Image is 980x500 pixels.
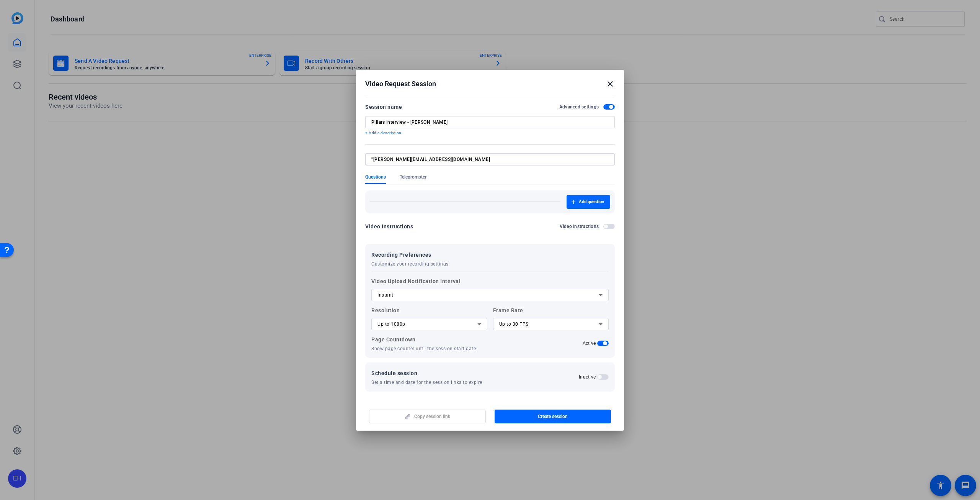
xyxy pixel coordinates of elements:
span: Recording Preferences [371,250,449,259]
h2: Inactive [579,374,596,380]
p: Show page counter until the session start date [371,346,487,352]
span: Schedule session [371,369,482,378]
span: Teleprompter [400,174,426,180]
button: Create session [495,410,611,423]
p: Page Countdown [371,335,487,344]
label: Frame Rate [493,306,609,330]
input: Send invitation to (enter email address here) [371,156,606,162]
span: Set a time and date for the session links to expire [371,379,482,385]
input: Enter Session Name [371,119,609,125]
label: Video Upload Notification Interval [371,277,609,301]
span: Up to 30 FPS [499,321,529,327]
h2: Active [583,340,596,346]
div: Video Request Session [365,79,615,89]
span: Customize your recording settings [371,261,449,267]
h2: Advanced settings [559,104,599,110]
div: Video Instructions [365,222,413,231]
span: Questions [365,174,386,180]
button: Add question [567,195,610,209]
span: Instant [377,292,394,298]
span: Up to 1080p [377,321,405,327]
mat-icon: close [606,79,615,89]
span: Add question [579,199,604,205]
div: Session name [365,102,402,111]
h2: Video Instructions [560,223,599,230]
label: Resolution [371,306,487,330]
span: Create session [538,413,568,420]
p: + Add a description [365,130,615,136]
